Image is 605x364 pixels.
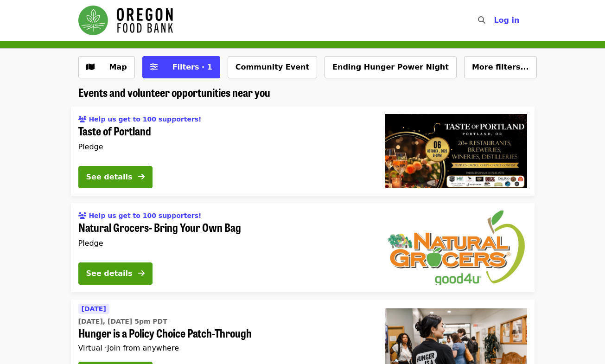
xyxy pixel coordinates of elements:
span: [DATE] [82,305,106,313]
img: Oregon Food Bank - Home [78,6,173,35]
button: Community Event [228,56,317,78]
i: arrow-right icon [138,172,145,181]
span: Pledge [78,239,103,248]
i: map icon [86,63,95,71]
div: See details [86,268,133,279]
button: Filters (1 selected) [142,56,220,78]
i: search icon [478,16,485,25]
i: arrow-right icon [138,269,145,278]
span: Events and volunteer opportunities near you [78,84,270,100]
span: More filters... [472,63,529,71]
button: Show map view [78,56,135,78]
i: sliders-h icon [150,63,158,71]
span: Taste of Portland [78,124,370,138]
input: Search [491,9,498,32]
a: See details for "Natural Grocers- Bring Your Own Bag" [71,203,535,292]
span: Pledge [78,142,103,151]
span: Map [109,63,127,71]
span: Filters · 1 [172,63,212,71]
i: users icon [78,115,87,123]
span: Log in [494,16,519,25]
a: See details for "Taste of Portland" [71,107,535,196]
span: Natural Grocers- Bring Your Own Bag [78,221,370,234]
i: users icon [78,212,87,220]
div: See details [86,172,133,183]
span: Hunger is a Policy Choice Patch-Through [78,326,370,340]
img: Taste of Portland organized by Oregon Food Bank [385,114,527,188]
img: Natural Grocers- Bring Your Own Bag organized by Oregon Food Bank [385,211,527,285]
span: Help us get to 100 supporters! [89,212,201,219]
button: Ending Hunger Power Night [325,56,457,78]
span: Join from anywhere [107,344,179,352]
span: Help us get to 100 supporters! [89,115,201,123]
button: Log in [486,11,527,30]
button: See details [78,262,153,285]
button: See details [78,166,153,188]
time: [DATE], [DATE] 5pm PDT [78,317,167,326]
span: Virtual · [78,344,179,352]
button: More filters... [464,56,537,78]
